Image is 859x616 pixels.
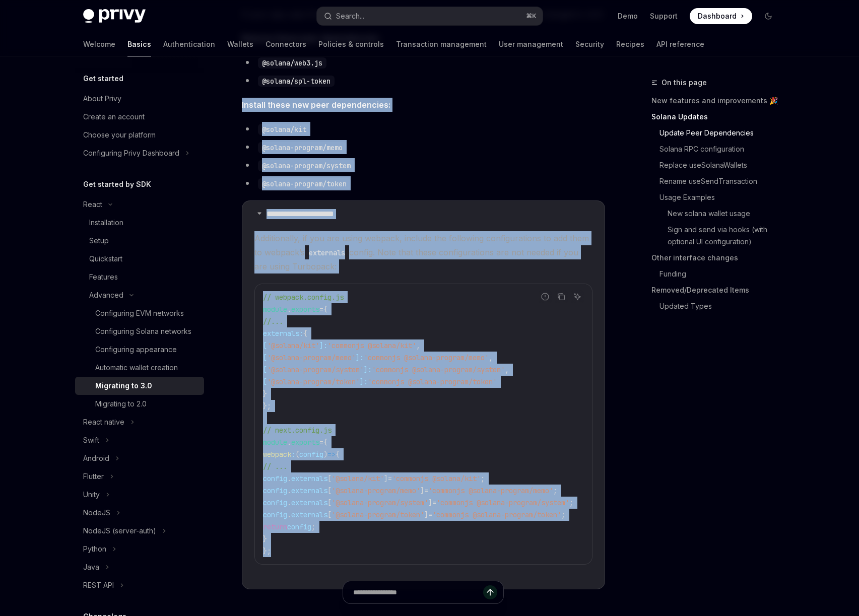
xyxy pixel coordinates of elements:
[263,510,287,519] span: config
[263,426,332,435] span: // next.config.js
[75,232,204,250] a: Setup
[263,498,287,507] span: config
[75,214,204,232] a: Installation
[83,147,179,159] div: Configuring Privy Dashboard
[291,450,295,459] span: :
[668,222,784,250] a: Sign and send via hooks (with optional UI configuration)
[287,474,291,483] span: .
[651,93,784,109] a: New features and improvements 🎉
[651,250,784,266] a: Other interface changes
[327,510,332,519] span: [
[83,32,115,56] a: Welcome
[291,510,327,519] span: externals
[267,341,319,350] span: '@solana/kit'
[263,450,291,459] span: webpack
[83,73,123,85] h5: Get started
[266,32,306,56] a: Connectors
[305,247,349,258] code: externals
[651,109,784,125] a: Solana Updates
[263,377,267,386] span: [
[291,498,327,507] span: externals
[416,341,420,350] span: ,
[263,486,287,495] span: config
[327,341,416,350] span: 'commonjs @solana/kit'
[127,32,151,56] a: Basics
[327,486,332,495] span: [
[311,522,315,531] span: ;
[499,32,563,56] a: User management
[75,395,204,413] a: Migrating to 2.0
[75,108,204,126] a: Create an account
[650,11,678,21] a: Support
[83,561,99,573] div: Java
[89,271,118,283] div: Features
[436,498,569,507] span: 'commonjs @solana-program/system'
[258,178,351,189] code: @solana-program/token
[336,10,364,22] div: Search...
[287,522,311,531] span: config
[83,470,104,483] div: Flutter
[75,126,204,144] a: Choose your platform
[89,253,122,265] div: Quickstart
[489,353,493,362] span: ,
[263,522,287,531] span: return
[424,486,428,495] span: =
[291,474,327,483] span: externals
[263,329,303,338] span: externals:
[95,325,191,337] div: Configuring Solana networks
[659,157,784,173] a: Replace useSolanaWallets
[163,32,215,56] a: Authentication
[327,450,336,459] span: =>
[656,32,704,56] a: API reference
[360,377,368,386] span: ]:
[319,438,323,447] span: =
[83,129,156,141] div: Choose your platform
[263,341,267,350] span: [
[291,486,327,495] span: externals
[75,90,204,108] a: About Privy
[83,93,121,105] div: About Privy
[332,498,428,507] span: '@solana-program/system'
[267,377,360,386] span: '@solana-program/token'
[618,11,638,21] a: Demo
[428,498,432,507] span: ]
[89,217,123,229] div: Installation
[263,438,287,447] span: module
[698,11,737,21] span: Dashboard
[659,298,784,314] a: Updated Types
[539,290,552,303] button: Report incorrect code
[760,8,776,24] button: Toggle dark mode
[287,438,291,447] span: .
[287,510,291,519] span: .
[75,340,204,359] a: Configuring appearance
[372,365,505,374] span: 'commonjs @solana-program/system'
[263,293,344,302] span: // webpack.config.js
[83,9,146,23] img: dark logo
[561,510,565,519] span: ;
[659,125,784,141] a: Update Peer Dependencies
[505,365,509,374] span: ,
[336,450,340,459] span: {
[263,401,271,410] span: };
[83,434,99,446] div: Swift
[526,12,537,20] span: ⌘ K
[659,189,784,206] a: Usage Examples
[291,438,319,447] span: exports
[83,198,102,211] div: React
[295,450,299,459] span: (
[327,474,332,483] span: [
[89,235,109,247] div: Setup
[75,250,204,268] a: Quickstart
[95,380,152,392] div: Migrating to 3.0
[287,498,291,507] span: .
[242,200,605,589] details: **** **** **** **** **Additionally, if you are using webpack, include the following configuration...
[263,474,287,483] span: config
[364,365,372,374] span: ]:
[258,142,347,153] code: @solana-program/memo
[420,486,424,495] span: ]
[263,534,267,543] span: }
[323,450,327,459] span: )
[299,450,323,459] span: config
[323,305,327,314] span: {
[616,32,644,56] a: Recipes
